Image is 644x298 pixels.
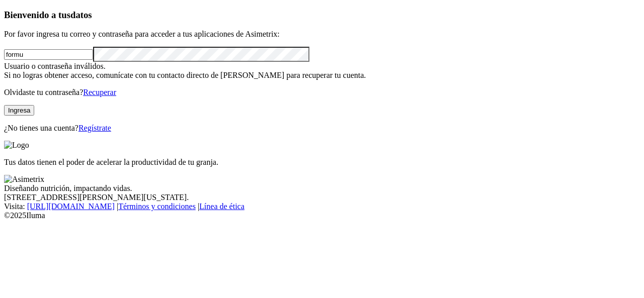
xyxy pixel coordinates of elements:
[70,10,92,20] span: datos
[4,184,640,193] div: Diseñando nutrición, impactando vidas.
[4,193,640,202] div: [STREET_ADDRESS][PERSON_NAME][US_STATE].
[199,202,245,211] a: Línea de ética
[4,105,34,116] button: Ingresa
[4,175,44,184] img: Asimetrix
[4,141,29,150] img: Logo
[118,202,196,211] a: Términos y condiciones
[78,124,111,132] a: Regístrate
[4,49,93,60] input: Tu correo
[4,88,640,97] p: Olvidaste tu contraseña?
[27,202,115,211] a: [URL][DOMAIN_NAME]
[4,211,640,220] div: © 2025 Iluma
[4,124,640,133] p: ¿No tienes una cuenta?
[4,62,640,80] div: Usuario o contraseña inválidos. Si no logras obtener acceso, comunícate con tu contacto directo d...
[4,158,640,167] p: Tus datos tienen el poder de acelerar la productividad de tu granja.
[4,10,640,21] h3: Bienvenido a tus
[4,202,640,211] div: Visita : | |
[4,30,640,39] p: Por favor ingresa tu correo y contraseña para acceder a tus aplicaciones de Asimetrix:
[83,88,116,96] a: Recuperar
